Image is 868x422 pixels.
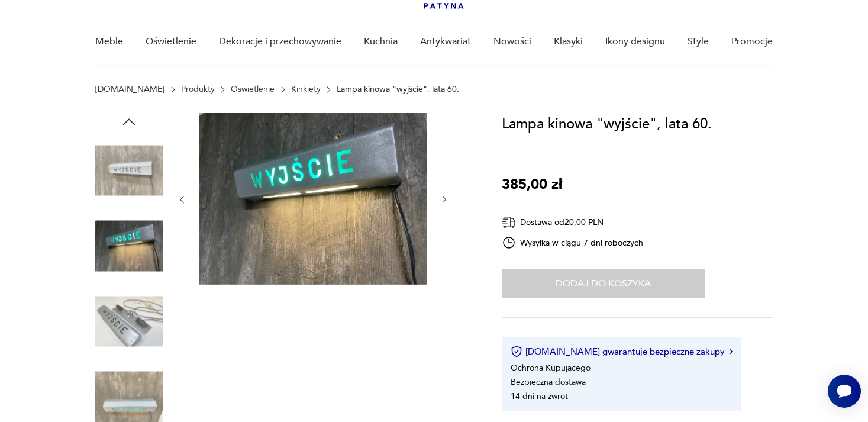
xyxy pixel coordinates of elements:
a: Klasyki [554,19,583,65]
li: Bezpieczna dostawa [511,376,586,388]
a: Ikony designu [605,19,665,65]
a: Antykwariat [420,19,471,65]
div: Dostawa od 20,00 PLN [502,215,644,230]
button: [DOMAIN_NAME] gwarantuje bezpieczne zakupy [511,346,733,357]
a: Nowości [493,19,531,65]
img: Zdjęcie produktu Lampa kinowa "wyjście", lata 60. [95,137,163,204]
img: Zdjęcie produktu Lampa kinowa "wyjście", lata 60. [199,113,427,285]
p: Lampa kinowa "wyjście", lata 60. [337,85,459,94]
img: Zdjęcie produktu Lampa kinowa "wyjście", lata 60. [95,212,163,280]
a: Kuchnia [364,19,398,65]
iframe: Smartsupp widget button [828,375,861,408]
h1: Lampa kinowa "wyjście", lata 60. [502,113,712,136]
a: Oświetlenie [146,19,196,65]
a: Kinkiety [291,85,321,94]
p: 385,00 zł [502,173,562,196]
img: Ikona certyfikatu [511,346,522,357]
a: Promocje [731,19,773,65]
li: 14 dni na zwrot [511,391,568,402]
a: Meble [95,19,123,65]
a: Dekoracje i przechowywanie [219,19,341,65]
div: Wysyłka w ciągu 7 dni roboczych [502,236,644,250]
a: Style [688,19,709,65]
img: Ikona dostawy [502,215,516,230]
img: Zdjęcie produktu Lampa kinowa "wyjście", lata 60. [95,288,163,355]
li: Ochrona Kupującego [511,362,591,373]
a: Oświetlenie [231,85,275,94]
img: Ikona strzałki w prawo [729,349,733,355]
a: [DOMAIN_NAME] [95,85,164,94]
a: Produkty [181,85,215,94]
